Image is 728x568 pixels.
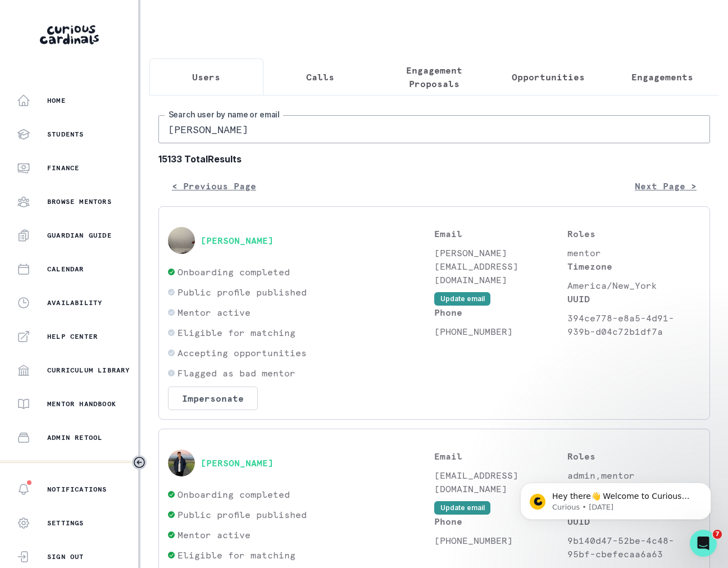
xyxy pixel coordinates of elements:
[178,285,307,299] p: Public profile published
[47,433,102,442] p: Admin Retool
[434,246,567,287] p: [PERSON_NAME][EMAIL_ADDRESS][DOMAIN_NAME]
[178,548,295,562] p: Eligible for matching
[178,528,251,542] p: Mentor active
[158,152,710,166] b: 15133 Total Results
[192,70,220,84] p: Users
[567,292,700,306] p: UUID
[621,175,710,197] button: Next Page >
[201,457,274,469] button: [PERSON_NAME]
[434,306,567,319] p: Phone
[47,231,112,240] p: Guardian Guide
[434,449,567,463] p: Email
[168,387,258,410] button: Impersonate
[434,501,490,515] button: Update email
[47,332,98,341] p: Help Center
[713,530,722,539] span: 7
[434,515,567,528] p: Phone
[178,326,295,339] p: Eligible for matching
[178,488,290,501] p: Onboarding completed
[201,235,274,246] button: [PERSON_NAME]
[512,70,585,84] p: Opportunities
[631,70,693,84] p: Engagements
[567,534,700,561] p: 9b140d47-52be-4c48-95bf-cbefecaa6a63
[178,366,295,380] p: Flagged as bad mentor
[178,306,251,319] p: Mentor active
[434,325,567,338] p: [PHONE_NUMBER]
[387,63,482,90] p: Engagement Proposals
[47,163,79,172] p: Finance
[178,508,307,521] p: Public profile published
[567,449,700,463] p: Roles
[434,469,567,496] p: [EMAIL_ADDRESS][DOMAIN_NAME]
[434,227,567,240] p: Email
[40,25,99,44] img: Curious Cardinals Logo
[47,96,66,105] p: Home
[47,130,84,139] p: Students
[503,459,728,538] iframe: Intercom notifications message
[47,485,107,494] p: Notifications
[47,298,102,307] p: Availability
[47,552,84,561] p: Sign Out
[690,530,717,557] iframe: Intercom live chat
[47,265,84,274] p: Calendar
[434,534,567,547] p: [PHONE_NUMBER]
[567,311,700,338] p: 394ce778-e8a5-4d91-939b-d04c72b1df7a
[47,399,116,408] p: Mentor Handbook
[158,175,270,197] button: < Previous Page
[178,346,307,360] p: Accepting opportunities
[47,366,130,375] p: Curriculum Library
[567,260,700,273] p: Timezone
[47,197,112,206] p: Browse Mentors
[132,455,147,470] button: Toggle sidebar
[567,246,700,260] p: mentor
[434,292,490,306] button: Update email
[567,279,700,292] p: America/New_York
[306,70,334,84] p: Calls
[178,265,290,279] p: Onboarding completed
[47,519,84,528] p: Settings
[567,227,700,240] p: Roles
